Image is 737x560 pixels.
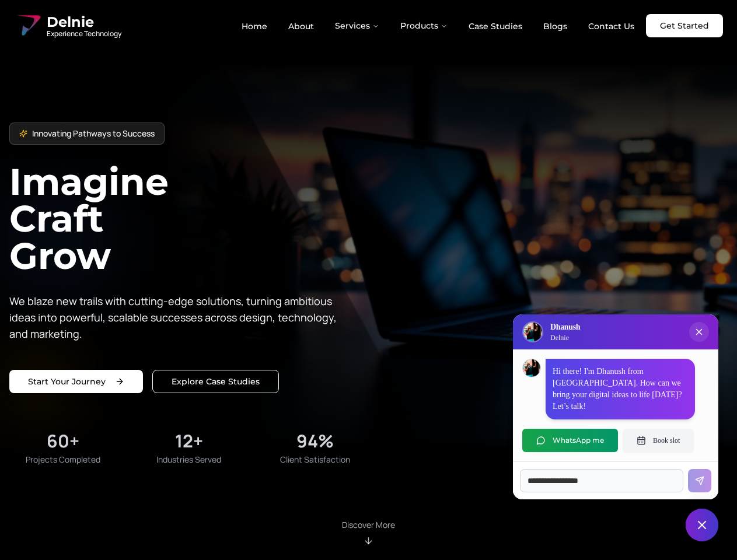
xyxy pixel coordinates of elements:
h3: Dhanush [550,321,580,333]
span: Delnie [47,13,121,32]
span: Industries Served [156,454,221,466]
button: WhatsApp me [522,429,618,452]
span: Experience Technology [47,29,121,38]
nav: Main [232,14,644,37]
span: Projects Completed [26,454,100,466]
p: Delnie [550,333,580,342]
span: Innovating Pathways to Success [32,128,155,139]
div: 12+ [175,430,203,452]
button: Services [326,14,389,37]
p: Discover More [342,519,395,531]
img: Delnie Logo [14,12,42,40]
p: Hi there! I'm Dhanush from [GEOGRAPHIC_DATA]. How can we bring your digital ideas to life [DATE]?... [553,366,688,412]
a: Blogs [534,16,577,36]
a: Start your project with us [9,370,143,393]
img: Delnie Logo [523,323,542,341]
div: Scroll to About section [342,519,395,546]
h1: Imagine Craft Grow [9,163,369,274]
img: Dhanush [523,359,540,377]
button: Close chat popup [689,322,709,342]
button: Book slot [623,429,694,452]
div: 60+ [47,430,79,452]
a: Explore our solutions [152,370,279,393]
p: We blaze new trails with cutting-edge solutions, turning ambitious ideas into powerful, scalable ... [9,293,345,342]
button: Close chat [686,509,718,541]
div: 94% [296,430,334,452]
span: Client Satisfaction [280,454,350,466]
a: Contact Us [579,16,644,36]
a: Get Started [646,14,723,37]
a: Case Studies [459,16,532,36]
a: Home [232,16,277,36]
a: Delnie Logo Full [14,12,121,40]
button: Products [391,14,457,37]
a: About [279,16,323,36]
